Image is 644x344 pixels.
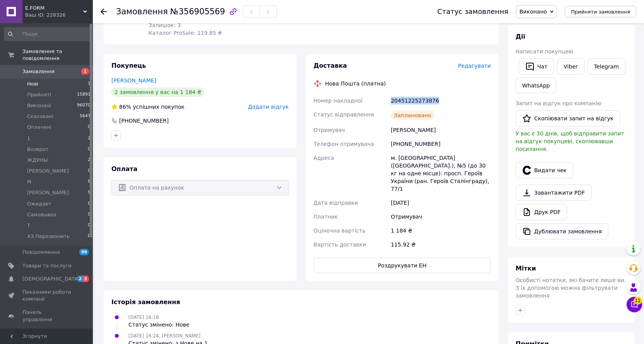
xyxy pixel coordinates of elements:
a: Друк PDF [516,204,567,220]
span: Особисті нотатки, які бачите лише ви. З їх допомогою можна фільтрувати замовлення [516,277,626,299]
span: Нові [27,80,38,87]
span: У вас є 30 днів, щоб відправити запит на відгук покупцеві, скопіювавши посилання. [516,130,624,152]
span: Історія замовлення [111,298,180,306]
span: Виконано [519,9,547,15]
button: Чат [519,58,554,75]
span: 11 [634,297,642,305]
span: 9 [88,189,91,196]
span: Виконані [27,102,51,109]
span: Статус відправлення [314,111,374,118]
span: Показники роботи компанії [22,289,72,303]
span: Залишок: 3 [149,22,181,28]
span: [PERSON_NAME] [27,168,69,175]
span: Товари та послуги [22,262,72,269]
span: 0 [88,222,91,229]
div: м. [GEOGRAPHIC_DATA] ([GEOGRAPHIC_DATA].), №5 (до 30 кг на одне місце): просп. Героїв України (ра... [389,151,492,196]
span: Платник [314,214,338,220]
span: 8 [88,178,91,185]
span: Возврат [27,146,48,153]
span: [PERSON_NAME] [27,189,69,196]
div: Повернутися назад [101,8,107,15]
span: Замовлення [22,68,55,75]
div: Статус змінено: Нове [128,321,190,329]
div: успішних покупок [111,103,184,111]
a: Telegram [588,58,625,75]
span: [DEMOGRAPHIC_DATA] [22,276,80,282]
div: 20451225273876 [389,94,492,108]
span: Адреса [314,155,334,161]
span: 0 [88,146,91,153]
span: Прийняти замовлення [571,9,630,15]
span: 15891 [77,91,91,98]
span: [DATE] 16:18 [128,315,159,320]
button: Чат з покупцем11 [627,297,642,312]
span: Оплачені [27,124,51,131]
button: Дублювати замовлення [516,223,608,240]
span: 1 [27,135,30,142]
span: 0 [88,200,91,207]
span: Повідомлення [22,249,60,256]
span: 2 [88,157,91,164]
span: 2 [77,276,83,282]
a: [PERSON_NAME] [111,77,156,84]
span: Доставка [314,62,347,69]
span: Дата відправки [314,200,358,206]
div: [DATE] [389,196,492,210]
span: Оціночна вартість [314,228,366,234]
span: 1 [81,68,89,75]
span: Панель управління [22,309,72,323]
span: 0 [88,124,91,131]
input: Пошук [4,27,91,41]
span: Редагувати [458,63,491,69]
div: 115.92 ₴ [389,238,492,252]
span: Запит на відгук про компанію [516,100,601,106]
div: Заплановано [391,111,434,120]
span: [DATE] 16:24, [PERSON_NAME] [128,333,200,339]
span: Покупець [111,62,146,69]
span: М [27,178,31,185]
span: 86% [119,104,131,110]
span: 99 [79,249,89,255]
span: 1 [88,80,91,87]
span: ХЗ Перезвонить [27,233,70,240]
span: Скасовані [27,113,53,120]
button: Прийняти замовлення [565,6,636,17]
span: Вартість доставки [314,241,366,248]
button: Видати чек [516,162,573,178]
div: [PHONE_NUMBER] [118,117,169,125]
button: Роздрукувати ЕН [314,258,491,273]
span: 96070 [77,102,91,109]
span: Додати відгук [248,104,289,110]
div: 1 184 ₴ [389,224,492,238]
span: Номер накладної [314,98,363,104]
span: Мітки [516,265,536,272]
div: [PERSON_NAME] [389,123,492,137]
button: Скопіювати запит на відгук [516,110,620,127]
span: Замовлення та повідомлення [22,48,93,62]
div: Ваш ID: 228326 [25,12,93,19]
span: Отримувач [314,127,345,133]
a: WhatsApp [516,78,556,93]
span: 5647 [80,113,91,120]
span: 2 [88,135,91,142]
span: Т [27,222,30,229]
span: 0 [88,211,91,218]
span: 0 [88,168,91,175]
a: Завантажити PDF [516,185,591,201]
div: [PHONE_NUMBER] [389,137,492,151]
span: Дії [516,33,525,40]
span: Прийняті [27,91,51,98]
span: 3 [83,276,89,282]
span: Написати покупцеві [516,48,573,55]
div: Отримувач [389,210,492,224]
span: E.FORM [25,5,83,12]
a: Viber [557,58,584,75]
span: Ожидает [27,200,51,207]
div: Статус замовлення [437,8,508,15]
div: Нова Пошта (платна) [323,80,388,87]
span: 0 [88,233,91,240]
span: Самовывоз [27,211,56,218]
span: Каталог ProSale: 119.85 ₴ [149,30,222,36]
span: Телефон отримувача [314,141,374,147]
div: 2 замовлення у вас на 1 184 ₴ [111,87,205,97]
